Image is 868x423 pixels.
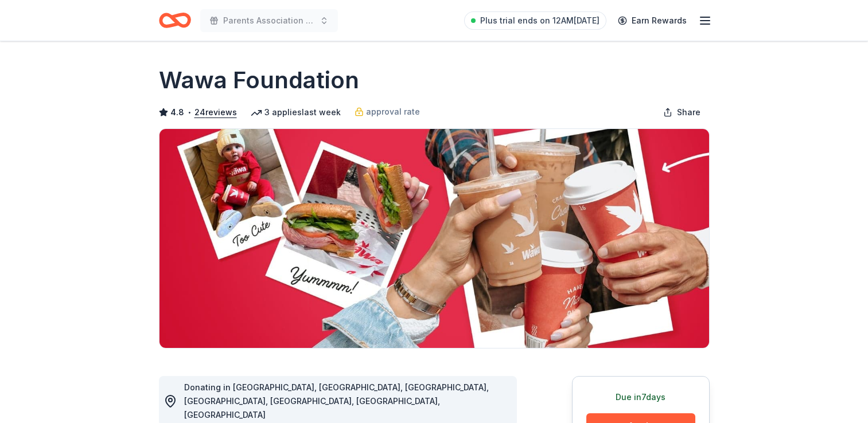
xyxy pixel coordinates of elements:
a: Earn Rewards [611,10,694,31]
span: Share [677,105,700,119]
span: 4.8 [170,105,184,119]
div: Due in 7 days [586,390,695,404]
img: Image for Wawa Foundation [159,129,709,348]
button: Share [654,101,710,124]
a: approval rate [355,105,420,119]
span: Plus trial ends on 12AM[DATE] [480,14,600,28]
div: 3 applies last week [251,105,341,119]
span: Donating in [GEOGRAPHIC_DATA], [GEOGRAPHIC_DATA], [GEOGRAPHIC_DATA], [GEOGRAPHIC_DATA], [GEOGRAPH... [184,382,489,420]
button: 24reviews [194,105,237,119]
span: Parents Association Family Weekend [223,14,315,28]
span: • [187,108,191,117]
a: Home [159,7,191,34]
h1: Wawa Foundation [159,64,359,96]
button: Parents Association Family Weekend [200,9,338,32]
a: Plus trial ends on 12AM[DATE] [464,11,606,30]
span: approval rate [366,105,420,119]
